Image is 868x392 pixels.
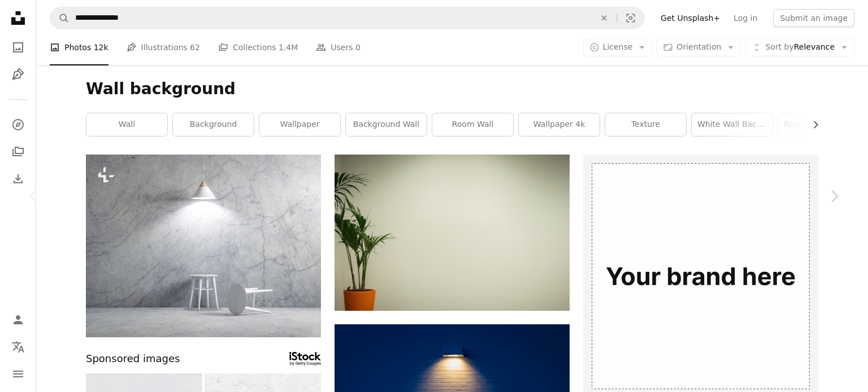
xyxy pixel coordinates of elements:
img: Two white Chairs in empty concrete room with lamp, 3d rendering [86,155,321,337]
a: Illustrations [7,63,29,86]
a: Users 0 [316,29,361,65]
button: Menu [7,363,29,385]
button: Clear [592,7,617,29]
a: Illustrations 62 [127,29,200,65]
form: Find visuals sitewide [50,7,645,29]
button: License [583,38,653,56]
img: file-1635990775102-c9800842e1cdimage [583,155,818,389]
button: Visual search [617,7,644,29]
span: 0 [355,41,361,54]
a: room wall [432,113,513,136]
span: 1.4M [279,41,298,54]
button: Submit an image [773,9,854,27]
a: wallpaper 4k [519,113,600,136]
a: green palm plant [335,227,570,237]
a: background [173,113,254,136]
a: Next [800,142,868,250]
button: Search Unsplash [50,7,70,29]
a: white wall background [692,113,772,136]
a: Log in [727,9,764,27]
a: Get Unsplash+ [654,9,727,27]
span: Sort by [765,42,793,51]
a: room wall background [778,113,859,136]
a: Log in / Sign up [7,309,29,331]
a: Photos [7,36,29,59]
span: 62 [190,41,200,54]
span: Sponsored images [86,351,180,367]
a: Explore [7,113,29,136]
span: Relevance [765,42,835,53]
button: scroll list to the right [805,113,818,136]
button: Language [7,336,29,358]
h1: Wall background [86,79,818,99]
a: wallpaper [259,113,340,136]
a: Two white Chairs in empty concrete room with lamp, 3d rendering [86,240,321,250]
a: texture [605,113,686,136]
a: wall [86,113,167,136]
a: Collections [7,140,29,163]
span: Orientation [676,42,721,51]
a: background wall [346,113,427,136]
button: Sort byRelevance [745,38,854,56]
img: green palm plant [335,155,570,311]
span: License [603,42,633,51]
a: Collections 1.4M [218,29,298,65]
button: Orientation [657,38,741,56]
